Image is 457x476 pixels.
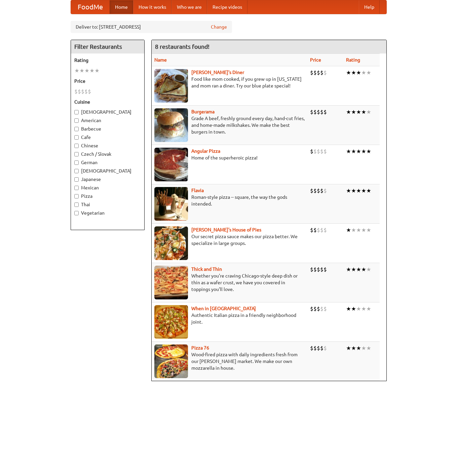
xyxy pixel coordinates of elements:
[74,135,79,140] input: Cafe
[361,226,366,234] li: ★
[346,187,351,194] li: ★
[154,187,188,221] img: flavia.jpg
[317,266,320,273] li: $
[313,187,317,194] li: $
[320,305,323,313] li: $
[74,203,79,207] input: Thai
[346,344,351,352] li: ★
[191,227,261,232] b: [PERSON_NAME]'s House of Pies
[133,0,172,14] a: How it works
[313,108,317,116] li: $
[313,266,317,273] li: $
[74,88,78,95] li: $
[317,226,320,234] li: $
[154,266,188,299] img: thick.jpg
[154,194,305,207] p: Roman-style pizza -- square, the way the gods intended.
[310,69,313,76] li: $
[317,344,320,352] li: $
[84,88,88,95] li: $
[71,40,144,53] h4: Filter Restaurants
[356,187,361,194] li: ★
[320,226,323,234] li: $
[310,108,313,116] li: $
[361,69,366,76] li: ★
[94,67,100,74] li: ★
[366,187,371,194] li: ★
[74,194,79,198] input: Pizza
[71,21,232,33] div: Deliver to: [STREET_ADDRESS]
[74,152,79,156] input: Czech / Slovak
[366,108,371,116] li: ★
[323,344,327,352] li: $
[74,211,79,215] input: Vegetarian
[351,266,356,273] li: ★
[361,187,366,194] li: ★
[323,226,327,234] li: $
[366,69,371,76] li: ★
[361,108,366,116] li: ★
[356,226,361,234] li: ★
[172,0,207,14] a: Who we are
[154,351,305,371] p: Wood-fired pizza with daily ingredients fresh from our [PERSON_NAME] market. We make our own mozz...
[317,187,320,194] li: $
[361,148,366,155] li: ★
[74,169,79,173] input: [DEMOGRAPHIC_DATA]
[74,117,141,124] label: American
[356,344,361,352] li: ★
[89,67,94,74] li: ★
[320,344,323,352] li: $
[359,0,380,14] a: Help
[313,305,317,313] li: $
[366,148,371,155] li: ★
[71,0,110,14] a: FoodMe
[356,305,361,313] li: ★
[74,168,141,174] label: [DEMOGRAPHIC_DATA]
[346,226,351,234] li: ★
[310,57,321,63] a: Price
[310,344,313,352] li: $
[154,76,305,89] p: Food like mom cooked, if you grew up in [US_STATE] and mom ran a diner. Try our blue plate special!
[191,345,209,351] b: Pizza 76
[320,187,323,194] li: $
[154,154,305,161] p: Home of the superheroic pizza!
[155,43,210,50] ng-pluralize: 8 restaurants found!
[323,266,327,273] li: $
[361,344,366,352] li: ★
[191,70,244,75] a: [PERSON_NAME]'s Diner
[154,57,167,63] a: Name
[356,266,361,273] li: ★
[74,186,79,190] input: Mexican
[310,226,313,234] li: $
[323,305,327,313] li: $
[81,88,84,95] li: $
[351,69,356,76] li: ★
[356,108,361,116] li: ★
[88,88,91,95] li: $
[317,108,320,116] li: $
[310,187,313,194] li: $
[74,78,141,84] h5: Price
[191,109,215,114] b: Burgerama
[74,118,79,123] input: American
[323,148,327,155] li: $
[346,148,351,155] li: ★
[74,67,79,74] li: ★
[191,188,204,193] b: Flavia
[191,266,222,272] a: Thick and Thin
[154,148,188,181] img: angular.jpg
[191,306,256,311] b: When in [GEOGRAPHIC_DATA]
[351,148,356,155] li: ★
[313,344,317,352] li: $
[74,144,79,148] input: Chinese
[317,305,320,313] li: $
[191,148,220,154] a: Angular Pizza
[154,108,188,142] img: burgerama.jpg
[310,305,313,313] li: $
[74,177,79,182] input: Japanese
[211,24,227,30] a: Change
[320,108,323,116] li: $
[74,193,141,199] label: Pizza
[351,305,356,313] li: ★
[346,57,360,63] a: Rating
